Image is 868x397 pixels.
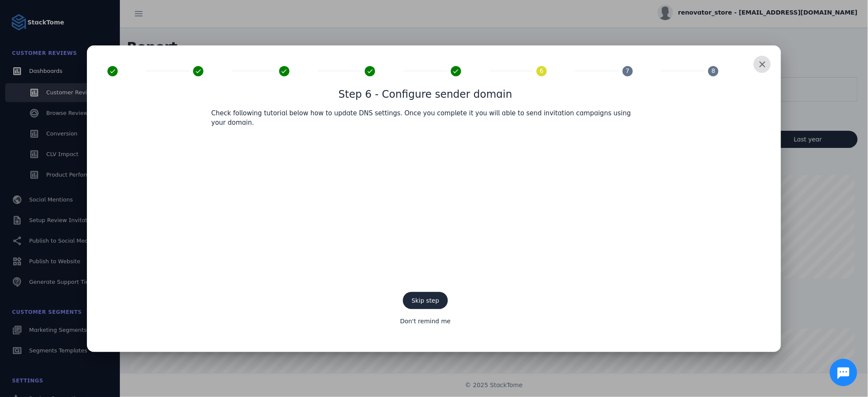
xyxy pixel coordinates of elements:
[107,66,118,76] mat-icon: done
[279,66,289,76] mat-icon: done
[412,297,439,304] span: Skip step
[391,313,459,330] button: Don't remind me
[403,292,448,309] button: Skip step
[365,66,375,76] mat-icon: done
[193,66,203,76] mat-icon: done
[540,66,544,75] span: 6
[626,66,629,75] span: 7
[212,108,640,128] p: Check following tutorial below how to update DNS settings. Once you complete it you will able to ...
[339,87,513,102] h1: Step 6 - Configure sender domain
[451,66,461,76] mat-icon: done
[712,66,716,75] span: 8
[400,318,450,324] span: Don't remind me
